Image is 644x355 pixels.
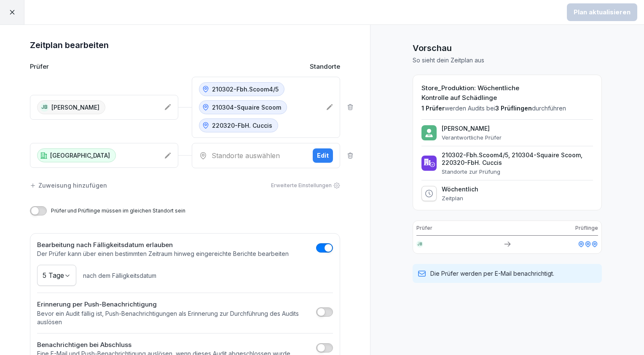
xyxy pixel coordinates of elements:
h1: Zeitplan bearbeiten [30,38,340,52]
div: JB [416,241,423,247]
div: Edit [317,151,329,160]
p: Wöchentlich [442,186,478,193]
p: Prüfer [30,62,49,72]
p: nach dem Fälligkeitsdatum [83,271,156,280]
p: Standorte zur Prüfung [442,168,593,175]
p: Prüflinge [575,224,598,232]
h2: Bearbeitung nach Fälligkeitsdatum erlauben [37,240,289,250]
div: Plan aktualisieren [574,8,631,17]
button: Edit [313,148,333,163]
span: 1 Prüfer [421,105,445,112]
p: Der Prüfer kann über einen bestimmten Zeitraum hinweg eingereichte Berichte bearbeiten [37,250,289,258]
button: Plan aktualisieren [567,3,637,21]
p: So sieht dein Zeitplan aus [413,56,602,65]
p: [PERSON_NAME] [442,125,502,132]
p: Verantwortliche Prüfer [442,134,502,141]
p: 210302-Fbh.Scoom4/5, 210304-Squaire Scoom, 220320-FbH. Cuccis [442,151,593,167]
h2: Erinnerung per Push-Benachrichtigung [37,300,312,309]
p: Bevor ein Audit fällig ist, Push-Benachrichtigungen als Erinnerung zur Durchführung des Audits au... [37,309,312,326]
p: Zeitplan [442,195,478,202]
p: Prüfer [416,224,432,232]
p: [PERSON_NAME] [51,103,99,112]
h2: Store_Produktion: Wöchentliche Kontrolle auf Schädlinge [421,83,593,102]
p: Die Prüfer werden per E-Mail benachrichtigt. [430,269,554,278]
div: Prüfer und Prüflinge müssen im gleichen Standort sein [30,206,340,215]
div: Zuweisung hinzufügen [30,181,107,190]
p: werden Audits bei durchführen [421,104,593,113]
div: Erweiterte Einstellungen [271,182,340,189]
p: 210304-Squaire Scoom [212,103,281,112]
p: 210302-Fbh.Scoom4/5 [212,85,279,94]
div: JB [40,103,49,112]
h1: Vorschau [413,42,602,54]
h2: Benachrichtigen bei Abschluss [37,340,290,350]
p: Standorte [310,62,340,72]
p: [GEOGRAPHIC_DATA] [50,151,110,160]
p: 220320-FbH. Cuccis [212,121,272,130]
div: Standorte auswählen [199,151,306,161]
span: 3 Prüflingen [495,105,532,112]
